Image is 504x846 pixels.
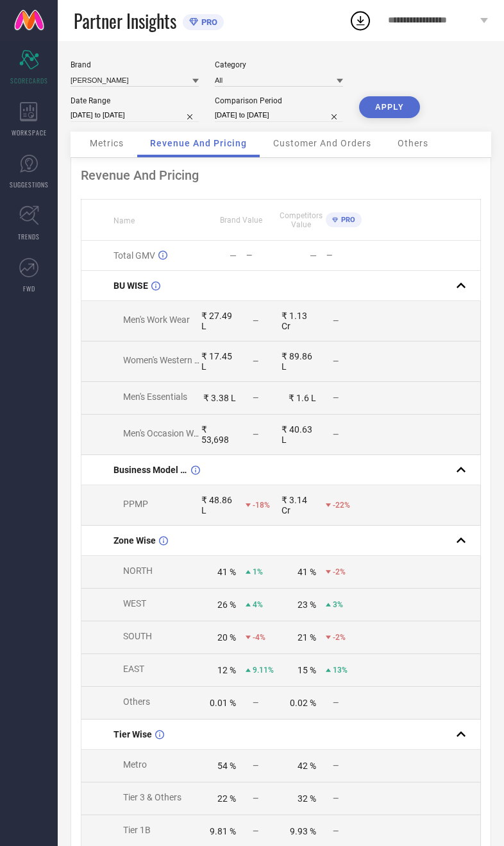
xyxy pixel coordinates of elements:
span: — [253,794,258,803]
span: EAST [123,664,144,674]
div: Comparison Period [215,96,343,105]
div: 41 % [217,567,236,577]
span: — [333,393,339,402]
span: Men's Occasion Wear [123,428,206,438]
div: Brand [71,60,199,69]
span: Women's Western Wear [123,355,215,365]
div: ₹ 17.45 L [201,351,236,372]
div: 0.02 % [290,698,316,708]
div: — [310,250,317,261]
span: — [333,794,339,803]
div: 41 % [298,567,316,577]
span: Tier Wise [113,729,152,739]
span: Competitors Value [280,211,323,229]
span: 13% [333,666,348,675]
div: ₹ 48.86 L [201,495,236,515]
span: -18% [253,501,270,510]
span: -2% [333,633,346,642]
div: ₹ 3.14 Cr [281,495,316,515]
div: 26 % [217,600,236,610]
span: — [333,761,339,770]
div: 21 % [298,632,316,643]
span: — [333,316,339,325]
div: ₹ 3.38 L [203,393,236,403]
span: Name [113,216,135,225]
span: 3% [333,600,343,609]
span: Total GMV [113,250,155,261]
div: 23 % [298,600,316,610]
span: BU WISE [113,281,148,291]
span: NORTH [123,565,153,576]
span: Tier 3 & Others [123,792,181,802]
div: 9.93 % [290,826,316,836]
div: 0.01 % [210,698,236,708]
div: 32 % [298,793,316,804]
span: — [253,393,258,402]
span: Tier 1B [123,825,151,835]
div: Category [215,60,343,69]
span: — [253,698,258,707]
div: ₹ 40.63 L [281,424,316,445]
span: Partner Insights [74,8,176,34]
div: ₹ 53,698 [201,424,236,445]
span: — [333,698,339,707]
span: SOUTH [123,631,152,641]
div: ₹ 1.13 Cr [281,311,316,331]
div: 42 % [298,761,316,771]
span: Revenue And Pricing [150,138,247,148]
span: — [253,827,258,836]
div: Date Range [71,96,199,105]
div: Revenue And Pricing [81,168,481,183]
span: 9.11% [253,666,274,675]
div: — [230,250,237,261]
div: 9.81 % [210,826,236,836]
span: Others [398,138,428,148]
div: 22 % [217,793,236,804]
div: 12 % [217,665,236,675]
button: APPLY [359,96,420,118]
input: Select date range [71,108,199,122]
span: WORKSPACE [12,128,47,137]
span: — [333,827,339,836]
span: Metrics [90,138,124,148]
span: — [333,430,339,439]
span: Others [123,696,150,707]
span: — [253,430,258,439]
div: ₹ 27.49 L [201,311,236,331]
span: PPMP [123,499,148,509]
span: Zone Wise [113,535,156,546]
span: Metro [123,759,147,770]
span: FWD [23,284,35,293]
span: PRO [198,17,217,27]
div: — [246,251,280,260]
span: — [253,761,258,770]
span: 4% [253,600,263,609]
span: -4% [253,633,265,642]
span: Brand Value [220,216,262,225]
span: — [253,357,258,366]
span: WEST [123,598,146,609]
div: Open download list [349,9,372,32]
span: TRENDS [18,232,40,241]
span: Customer And Orders [273,138,371,148]
span: Men's Work Wear [123,315,190,325]
div: 20 % [217,632,236,643]
div: 15 % [298,665,316,675]
div: ₹ 1.6 L [289,393,316,403]
span: -22% [333,501,350,510]
input: Select comparison period [215,108,343,122]
span: 1% [253,567,263,576]
span: PRO [338,216,355,224]
div: ₹ 89.86 L [281,351,316,372]
span: -2% [333,567,346,576]
span: Men's Essentials [123,392,187,402]
span: — [333,357,339,366]
span: Business Model Wise [113,465,188,475]
span: SUGGESTIONS [10,180,49,189]
span: SCORECARDS [10,76,48,85]
span: — [253,316,258,325]
div: — [326,251,360,260]
div: 54 % [217,761,236,771]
